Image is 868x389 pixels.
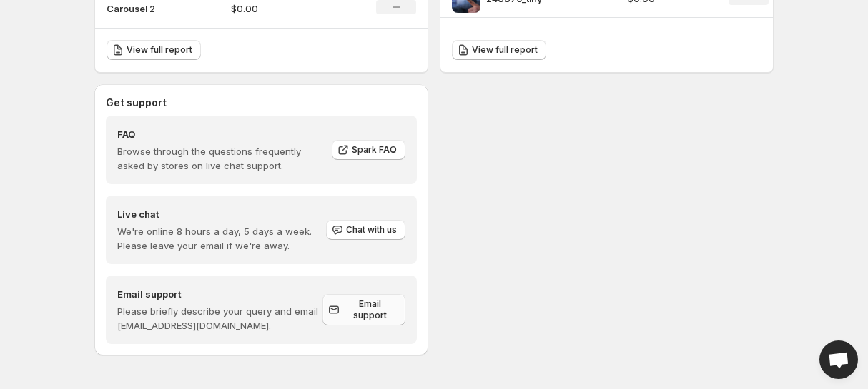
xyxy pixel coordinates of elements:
[117,144,322,173] p: Browse through the questions frequently asked by stores on live chat support.
[819,340,858,379] div: Open chat
[117,127,322,141] h4: FAQ
[107,40,201,60] a: View full report
[452,40,546,60] a: View full report
[106,96,167,110] h3: Get support
[342,298,397,321] span: Email support
[107,1,178,16] p: Carousel 2
[117,224,325,253] p: We're online 8 hours a day, 5 days a week. Please leave your email if we're away.
[352,144,397,156] span: Spark FAQ
[346,224,397,236] span: Chat with us
[322,294,405,325] a: Email support
[326,220,405,240] button: Chat with us
[117,304,322,333] p: Please briefly describe your query and email [EMAIL_ADDRESS][DOMAIN_NAME].
[117,287,322,301] h4: Email support
[472,44,538,56] span: View full report
[332,140,405,160] a: Spark FAQ
[127,44,192,56] span: View full report
[231,1,332,16] p: $0.00
[117,207,325,221] h4: Live chat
